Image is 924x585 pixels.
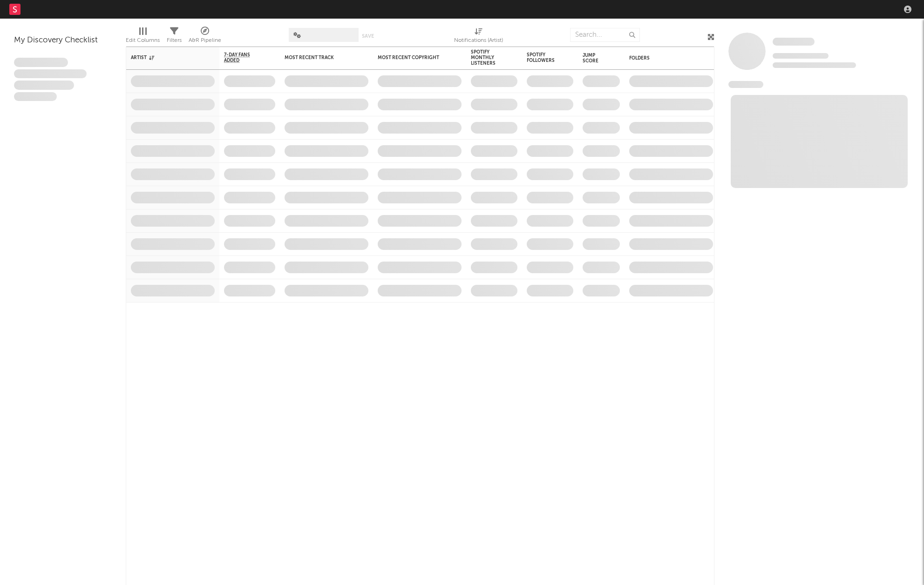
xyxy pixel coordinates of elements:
[773,38,815,46] span: Some Artist
[14,92,57,101] span: Aliquam viverra
[773,37,815,47] a: Some Artist
[773,53,829,59] span: Tracking Since: [DATE]
[629,55,699,61] div: Folders
[131,55,201,61] div: Artist
[773,62,856,68] span: 0 fans last week
[14,81,74,90] span: Praesent ac interdum
[126,23,160,50] div: Edit Columns
[167,23,182,50] div: Filters
[126,35,160,46] div: Edit Columns
[454,23,503,50] div: Notifications (Artist)
[471,49,503,66] div: Spotify Monthly Listeners
[454,35,503,46] div: Notifications (Artist)
[189,35,221,46] div: A&R Pipeline
[14,69,87,79] span: Integer aliquet in purus et
[224,52,261,63] span: 7-Day Fans Added
[14,58,68,67] span: Lorem ipsum dolor
[527,52,559,63] div: Spotify Followers
[189,23,221,50] div: A&R Pipeline
[583,53,606,64] div: Jump Score
[285,55,354,61] div: Most Recent Track
[362,34,374,39] button: Save
[378,55,448,61] div: Most Recent Copyright
[728,81,763,88] span: News Feed
[570,28,640,42] input: Search...
[167,35,182,46] div: Filters
[14,35,112,46] div: My Discovery Checklist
